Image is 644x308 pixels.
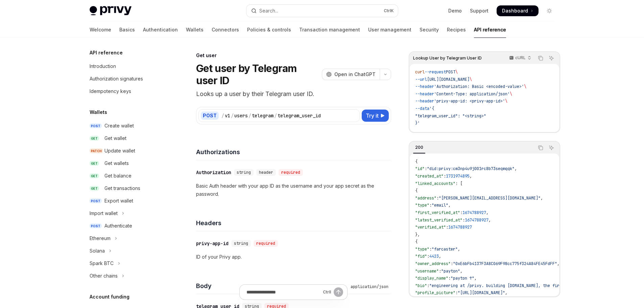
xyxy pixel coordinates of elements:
[547,54,556,63] button: Ask AI
[104,184,140,192] div: Get transactions
[254,240,278,247] div: required
[465,217,488,223] span: 1674788927
[515,166,517,171] span: ,
[415,246,429,252] span: "type"
[429,254,439,259] span: 4423
[453,261,557,266] span: "0xE6bFb4137F3A8C069F98cc775f324A84FE45FdFF"
[515,55,526,61] p: cURL
[455,290,458,295] span: :
[429,106,434,111] span: '{
[90,22,111,38] a: Welcome
[104,197,133,205] div: Export wallet
[415,159,418,164] span: {
[84,73,171,85] a: Authorization signatures
[434,98,505,104] span: 'privy-app-id: <privy-app-id>'
[415,69,425,75] span: curl
[415,188,418,193] span: {
[196,52,391,59] div: Get user
[201,112,219,120] div: POST
[460,210,462,215] span: :
[196,169,231,176] div: Authorization
[415,120,420,126] span: }'
[84,232,171,244] button: Toggle Ethereum section
[259,170,273,175] span: header
[474,22,506,38] a: API reference
[510,91,512,97] span: \
[439,268,441,274] span: :
[90,209,118,217] div: Import wallet
[470,173,472,179] span: ,
[415,166,425,171] span: "id"
[90,259,114,267] div: Spark BTC
[427,77,470,82] span: [URL][DOMAIN_NAME]
[90,198,102,204] span: POST
[104,222,132,230] div: Authenticate
[502,7,528,14] span: Dashboard
[439,254,441,259] span: ,
[415,283,427,288] span: "bio"
[536,143,545,152] button: Copy the contents from the code block
[488,217,491,223] span: ,
[90,108,107,116] h5: Wallets
[84,85,171,97] a: Idempotency keys
[90,186,99,191] span: GET
[84,145,171,157] a: PATCHUpdate wallet
[444,173,446,179] span: :
[432,246,458,252] span: "farcaster"
[84,257,171,269] button: Toggle Spark BTC section
[84,132,171,144] a: GETGet wallet
[196,89,391,99] p: Looks up a user by their Telegram user ID.
[90,173,99,179] span: GET
[278,112,321,119] div: telegram_user_id
[196,253,391,261] p: ID of your Privy app.
[384,8,394,14] span: Ctrl K
[415,276,448,281] span: "display_name"
[448,203,451,208] span: ,
[104,172,132,180] div: Get balance
[448,276,451,281] span: :
[458,246,460,252] span: ,
[196,182,391,198] p: Basic Auth header with your app ID as the username and your app secret as the password.
[246,285,320,300] input: Ask a question...
[448,7,462,14] a: Demo
[104,147,135,155] div: Update wallet
[104,159,129,167] div: Get wallets
[425,166,427,171] span: :
[196,281,348,290] h4: Body
[237,170,251,175] span: string
[415,98,434,104] span: --header
[524,84,526,89] span: \
[84,207,171,219] button: Toggle Import wallet section
[415,91,434,97] span: --header
[84,245,171,257] button: Toggle Solana section
[505,98,507,104] span: \
[90,161,99,166] span: GET
[415,210,460,215] span: "first_verified_at"
[119,22,135,38] a: Basics
[413,55,482,61] span: Lookup User by Telegram User ID
[90,62,116,70] div: Introduction
[84,220,171,232] a: POSTAuthenticate
[90,223,102,229] span: POST
[252,112,273,119] div: telegram
[446,224,448,230] span: :
[505,290,507,295] span: ,
[221,112,224,119] div: /
[247,22,291,38] a: Policies & controls
[196,218,391,228] h4: Headers
[415,181,455,186] span: "linked_accounts"
[427,166,515,171] span: "did:privy:cm3np4u9j001rc8b73seqmqqk"
[415,106,429,111] span: --data
[84,195,171,207] a: POSTExport wallet
[415,268,439,274] span: "username"
[427,254,429,259] span: :
[90,6,132,16] img: light logo
[415,232,420,237] span: },
[196,240,229,247] div: privy-app-id
[90,87,131,95] div: Idempotency keys
[334,71,376,78] span: Open in ChatGPT
[460,268,462,274] span: ,
[274,112,277,119] div: /
[299,22,360,38] a: Transaction management
[486,210,488,215] span: ,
